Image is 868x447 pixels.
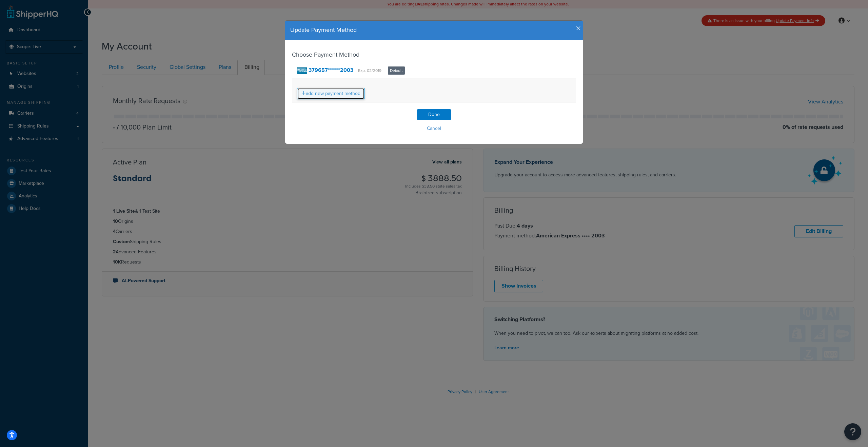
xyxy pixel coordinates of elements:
span: Default [388,66,405,75]
a: add new payment method [297,88,365,99]
button: Cancel [292,123,576,134]
h4: Update Payment Method [290,26,578,35]
input: Done [417,109,451,120]
small: Exp. 02/2019 [358,67,381,74]
h4: Choose Payment Method [292,50,576,59]
img: american_express.png [297,67,307,74]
